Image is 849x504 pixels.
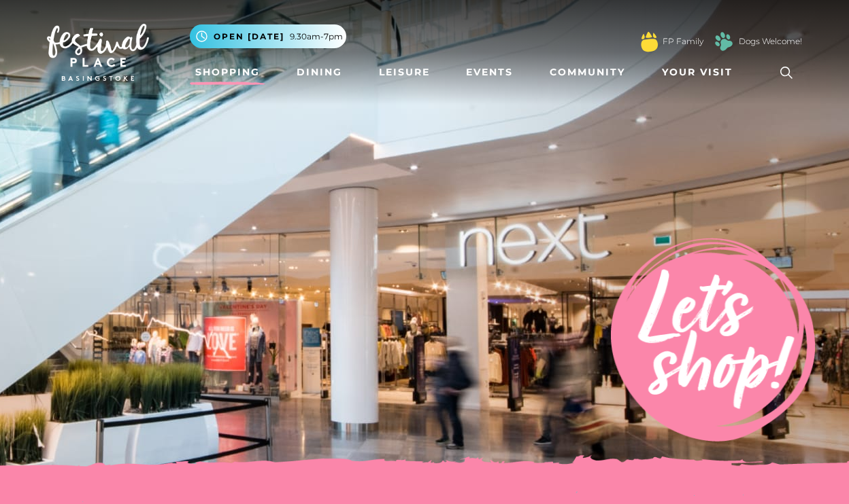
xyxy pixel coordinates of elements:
a: Shopping [190,60,265,85]
span: Your Visit [662,65,733,79]
button: Open [DATE] 9.30am-7pm [190,24,346,48]
span: 9.30am-7pm [290,31,343,43]
a: Dogs Welcome! [739,35,802,48]
img: Festival Place Logo [47,24,149,81]
a: Events [461,60,518,85]
a: FP Family [663,35,703,48]
a: Your Visit [656,60,745,85]
a: Leisure [373,60,435,85]
span: Open [DATE] [214,31,284,43]
a: Community [544,60,631,85]
a: Dining [291,60,348,85]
